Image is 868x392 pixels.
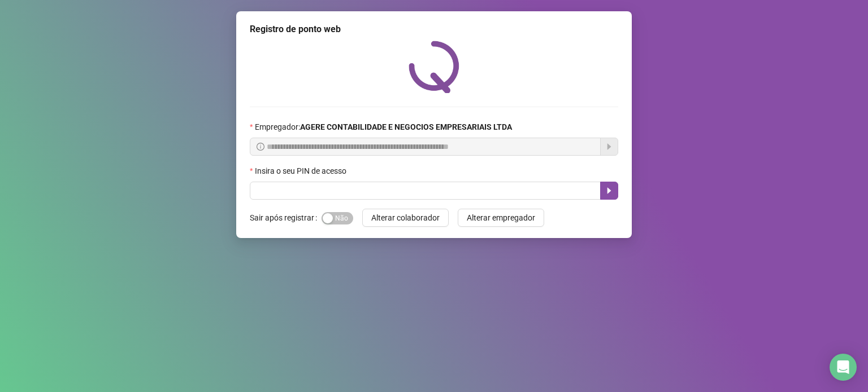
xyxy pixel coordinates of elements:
[605,186,614,195] span: caret-right
[371,212,440,224] span: Alterar colaborador
[458,209,544,227] button: Alterar empregador
[830,354,857,381] div: Open Intercom Messenger
[257,143,264,151] span: info-circle
[250,165,354,177] label: Insira o seu PIN de acesso
[300,122,512,131] strong: AGERE CONTABILIDADE E NEGOCIOS EMPRESARIAIS LTDA
[255,121,512,133] span: Empregador :
[467,212,535,224] span: Alterar empregador
[250,23,618,36] div: Registro de ponto web
[362,209,449,227] button: Alterar colaborador
[409,41,459,93] img: QRPoint
[250,209,322,227] label: Sair após registrar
